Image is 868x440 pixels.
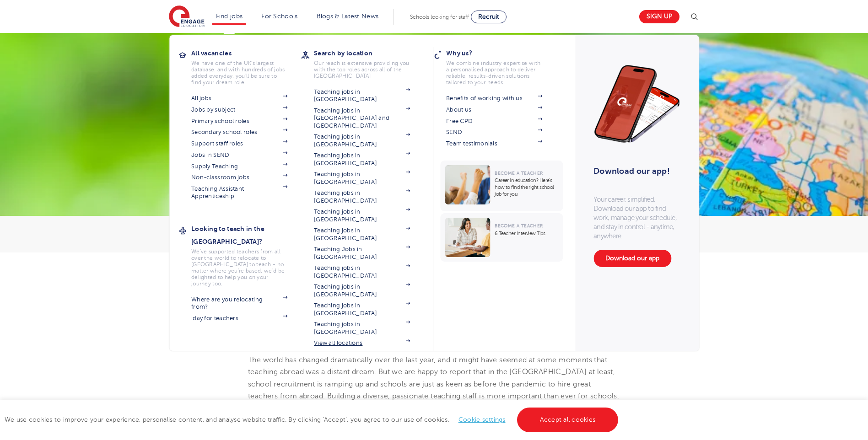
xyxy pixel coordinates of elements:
[248,356,619,424] span: The world has changed dramatically over the last year, and it might have seemed at some moments t...
[314,339,410,347] a: View all locations
[446,47,556,86] a: Why us?We combine industry expertise with a personalised approach to deliver reliable, results-dr...
[314,60,410,79] p: Our reach is extensive providing you with the top roles across all of the [GEOGRAPHIC_DATA]
[446,60,542,86] p: We combine industry expertise with a personalised approach to deliver reliable, results-driven so...
[440,213,565,262] a: Become a Teacher6 Teacher Interview Tips
[191,163,287,170] a: Supply Teaching
[314,47,424,59] h3: Search by location
[446,118,542,125] a: Free CPD
[495,223,543,228] span: Become a Teacher
[495,171,543,176] span: Become a Teacher
[191,95,287,102] a: All jobs
[169,5,205,28] img: Engage Education
[314,88,410,103] a: Teaching jobs in [GEOGRAPHIC_DATA]
[410,14,469,20] span: Schools looking for staff
[191,140,287,147] a: Support staff roles
[314,208,410,223] a: Teaching jobs in [GEOGRAPHIC_DATA]
[191,60,287,86] p: We have one of the UK's largest database. and with hundreds of jobs added everyday. you'll be sur...
[191,315,287,322] a: iday for teachers
[216,13,243,20] a: Find jobs
[495,177,558,198] p: Career in education? Here’s how to find the right school job for you
[191,185,287,200] a: Teaching Assistant Apprenticeship
[517,408,619,432] a: Accept all cookies
[314,302,410,317] a: Teaching jobs in [GEOGRAPHIC_DATA]
[639,10,679,23] a: Sign up
[191,129,287,136] a: Secondary school roles
[317,13,379,20] a: Blogs & Latest News
[593,195,680,241] p: Your career, simplified. Download our app to find work, manage your schedule, and stay in control...
[5,416,620,423] span: We use cookies to improve your experience, personalise content, and analyse website traffic. By c...
[314,47,424,79] a: Search by locationOur reach is extensive providing you with the top roles across all of the [GEOG...
[495,230,558,237] p: 6 Teacher Interview Tips
[446,129,542,136] a: SEND
[314,283,410,298] a: Teaching jobs in [GEOGRAPHIC_DATA]
[191,174,287,181] a: Non-classroom jobs
[314,152,410,167] a: Teaching jobs in [GEOGRAPHIC_DATA]
[191,222,301,248] h3: Looking to teach in the [GEOGRAPHIC_DATA]?
[478,13,499,20] span: Recruit
[191,47,301,59] h3: All vacancies
[440,161,565,211] a: Become a TeacherCareer in education? Here’s how to find the right school job for you
[314,189,410,204] a: Teaching jobs in [GEOGRAPHIC_DATA]
[314,133,410,148] a: Teaching jobs in [GEOGRAPHIC_DATA]
[314,107,410,129] a: Teaching jobs in [GEOGRAPHIC_DATA] and [GEOGRAPHIC_DATA]
[593,250,671,267] a: Download our app
[191,106,287,113] a: Jobs by subject
[191,118,287,125] a: Primary school roles
[446,140,542,147] a: Team testimonials
[314,227,410,242] a: Teaching jobs in [GEOGRAPHIC_DATA]
[458,416,506,423] a: Cookie settings
[191,248,287,287] p: We've supported teachers from all over the world to relocate to [GEOGRAPHIC_DATA] to teach - no m...
[446,106,542,113] a: About us
[191,151,287,159] a: Jobs in SEND
[314,264,410,279] a: Teaching jobs in [GEOGRAPHIC_DATA]
[314,321,410,336] a: Teaching jobs in [GEOGRAPHIC_DATA]
[314,171,410,186] a: Teaching jobs in [GEOGRAPHIC_DATA]
[191,296,287,311] a: Where are you relocating from?
[446,47,556,59] h3: Why us?
[191,47,301,86] a: All vacanciesWe have one of the UK's largest database. and with hundreds of jobs added everyday. ...
[593,161,676,181] h3: Download our app!
[471,11,507,23] a: Recruit
[314,246,410,261] a: Teaching Jobs in [GEOGRAPHIC_DATA]
[446,95,542,102] a: Benefits of working with us
[261,13,297,20] a: For Schools
[191,222,301,287] a: Looking to teach in the [GEOGRAPHIC_DATA]?We've supported teachers from all over the world to rel...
